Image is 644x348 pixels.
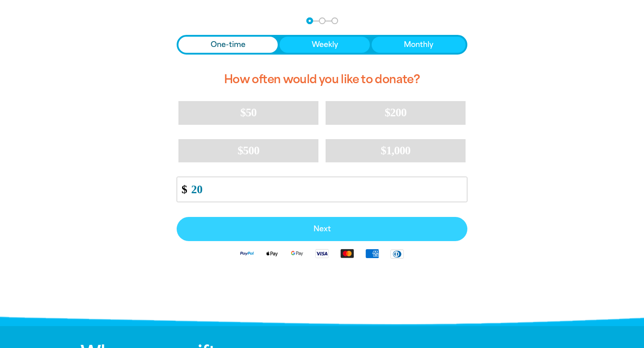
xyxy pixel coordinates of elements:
[385,249,410,259] img: Diners Club logo
[335,248,360,259] img: Mastercard logo
[381,144,411,157] span: $1,000
[177,179,187,199] span: $
[178,139,318,162] button: $500
[319,17,326,24] button: Navigate to step 2 of 3 to enter your details
[177,65,467,94] h2: How often would you like to donate?
[234,248,259,259] img: Paypal logo
[284,248,309,259] img: Google Pay logo
[177,217,467,241] button: Pay with Credit Card
[211,39,246,50] span: One-time
[306,17,313,24] button: Navigate to step 1 of 3 to enter your donation amount
[312,39,338,50] span: Weekly
[385,106,407,119] span: $200
[326,101,466,124] button: $200
[177,35,467,55] div: Donation frequency
[177,241,467,266] div: Available payment methods
[360,248,385,259] img: American Express logo
[326,139,466,162] button: $1,000
[178,101,318,124] button: $50
[178,37,278,53] button: One-time
[240,106,256,119] span: $50
[185,177,467,202] input: Enter custom amount
[404,39,433,50] span: Monthly
[331,17,338,24] button: Navigate to step 3 of 3 to enter your payment details
[372,37,466,53] button: Monthly
[259,248,284,259] img: Apple Pay logo
[186,225,458,233] span: Next
[280,37,370,53] button: Weekly
[237,144,259,157] span: $500
[309,248,335,259] img: Visa logo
